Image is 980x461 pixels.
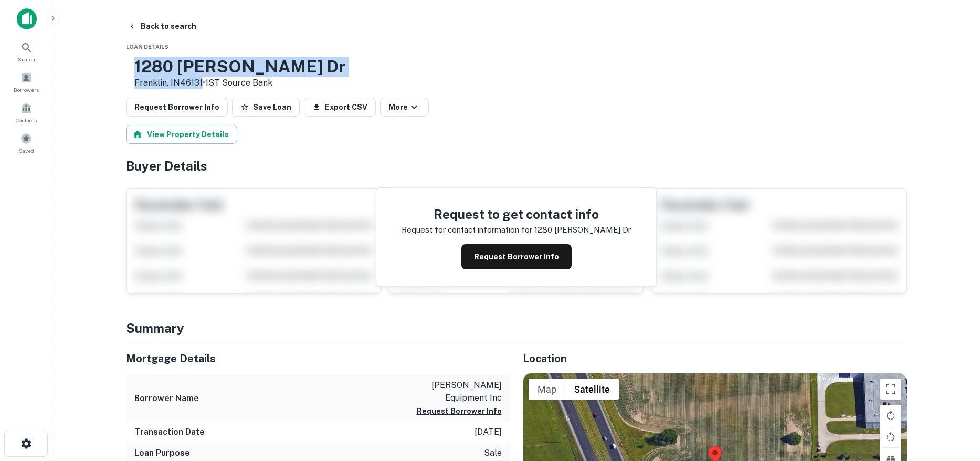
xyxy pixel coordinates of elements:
[134,426,205,438] h6: Transaction Date
[565,379,619,400] button: Show satellite imagery
[475,426,502,438] p: [DATE]
[124,17,201,36] button: Back to search
[534,224,631,236] p: 1280 [PERSON_NAME] dr
[380,98,429,117] button: More
[402,224,532,236] p: Request for contact information for
[232,98,300,117] button: Save Loan
[928,377,980,427] iframe: Chat Widget
[402,205,631,224] h4: Request to get contact info
[126,156,907,175] h4: Buyer Details
[3,37,49,66] a: Search
[134,447,190,459] h6: Loan Purpose
[134,392,199,405] h6: Borrower Name
[126,98,228,117] button: Request Borrower Info
[484,447,502,459] p: sale
[880,379,901,400] button: Toggle fullscreen view
[3,68,49,96] a: Borrowers
[134,57,345,77] h3: 1280 [PERSON_NAME] Dr
[205,78,272,88] a: 1ST Source Bank
[3,98,49,127] a: Contacts
[3,129,49,157] a: Saved
[19,146,34,155] span: Saved
[126,319,907,338] h4: Summary
[126,44,168,50] span: Loan Details
[461,244,572,269] button: Request Borrower Info
[523,351,907,366] h5: Location
[126,351,510,366] h5: Mortgage Details
[417,405,502,417] button: Request Borrower Info
[18,55,35,64] span: Search
[304,98,376,117] button: Export CSV
[880,426,901,447] button: Rotate map counterclockwise
[880,405,901,426] button: Rotate map clockwise
[16,116,37,124] span: Contacts
[126,125,237,144] button: View Property Details
[529,379,565,400] button: Show street map
[17,8,37,29] img: capitalize-icon.png
[407,379,502,404] p: [PERSON_NAME] equipment inc
[134,77,345,89] p: Franklin, IN46131 •
[14,86,39,94] span: Borrowers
